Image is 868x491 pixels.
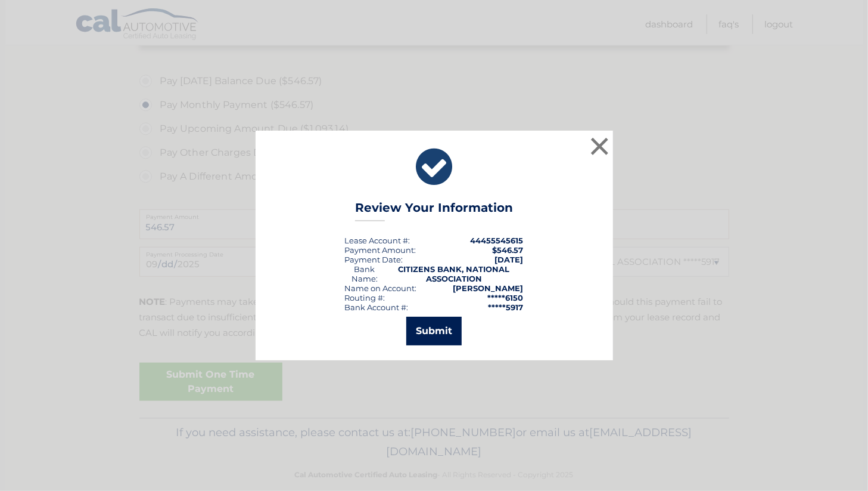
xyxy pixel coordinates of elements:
[495,255,524,264] span: [DATE]
[345,255,402,264] span: Payment Date
[345,293,385,302] div: Routing #:
[493,245,524,255] span: $546.57
[345,236,410,245] div: Lease Account #:
[588,134,612,158] button: ×
[406,317,462,345] button: Submit
[471,236,524,245] strong: 44455545615
[355,200,513,221] h3: Review Your Information
[345,245,416,255] div: Payment Amount:
[453,283,524,293] strong: [PERSON_NAME]
[399,264,510,283] strong: CITIZENS BANK, NATIONAL ASSOCIATION
[345,302,409,312] div: Bank Account #:
[345,264,385,283] div: Bank Name:
[345,283,417,293] div: Name on Account:
[345,255,403,264] div: :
